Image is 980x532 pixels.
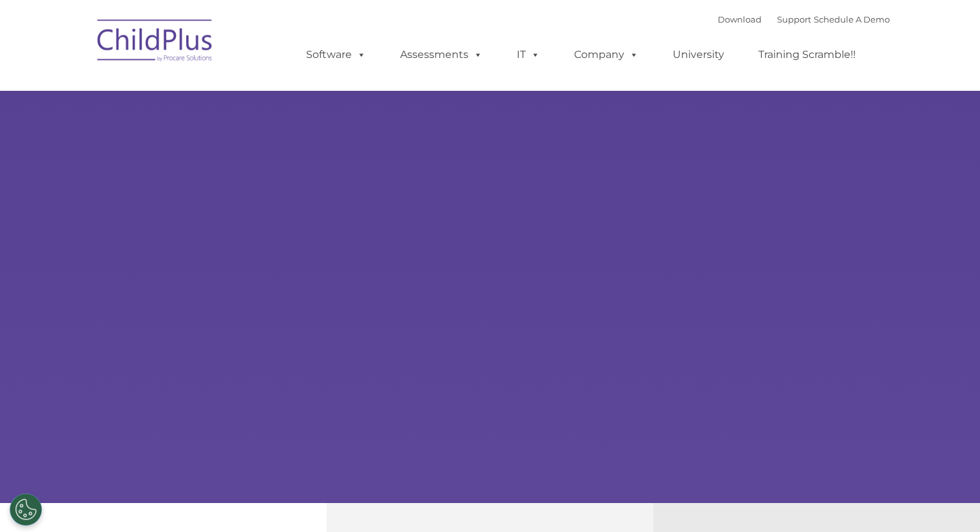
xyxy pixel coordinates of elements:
button: Cookies Settings [10,493,42,526]
a: University [660,42,737,68]
a: Software [293,42,379,68]
a: IT [504,42,553,68]
img: ChildPlus by Procare Solutions [91,10,220,75]
font: | [718,14,890,24]
a: Company [561,42,651,68]
a: Support [777,14,811,24]
a: Schedule A Demo [814,14,890,24]
a: Training Scramble!! [745,42,869,68]
a: Download [718,14,762,24]
a: Assessments [387,42,495,68]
